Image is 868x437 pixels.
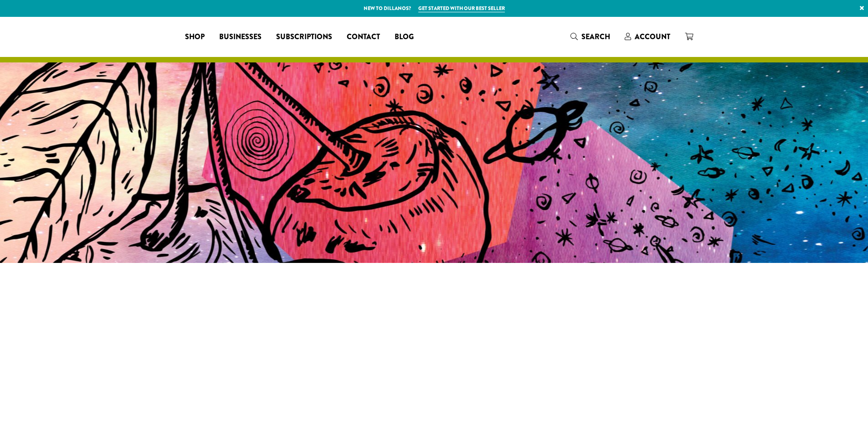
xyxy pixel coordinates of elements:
[395,31,414,43] span: Blog
[219,31,262,43] span: Businesses
[563,29,617,44] a: Search
[635,31,670,42] span: Account
[418,5,505,12] a: Get started with our best seller
[581,31,610,42] span: Search
[185,31,205,43] span: Shop
[178,30,212,44] a: Shop
[347,31,380,43] span: Contact
[276,31,332,43] span: Subscriptions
